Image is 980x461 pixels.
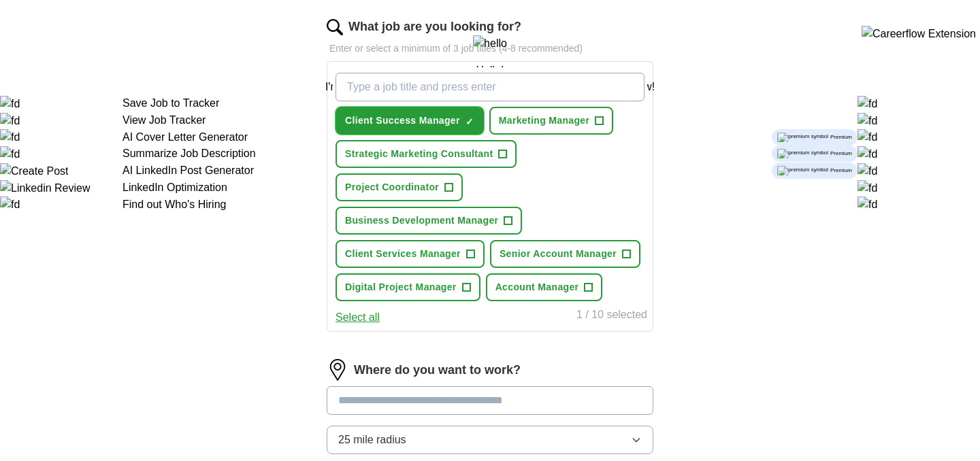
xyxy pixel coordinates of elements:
[354,361,521,379] label: Where do you want to work?
[336,273,480,301] button: Digital Project Manager
[336,240,485,268] button: Client Services Manager
[327,426,653,454] button: 25 mile radius
[348,18,521,36] label: What job are you looking for?
[500,247,617,261] span: Senior Account Manager
[336,309,380,326] button: Select all
[576,307,647,326] div: 1 / 10 selected
[336,73,644,101] input: Type a job title and press enter
[327,359,348,381] img: location.png
[345,214,498,228] span: Business Development Manager
[490,240,640,268] button: Senior Account Manager
[327,19,343,35] img: search.png
[486,273,603,301] button: Account Manager
[327,41,653,56] p: Enter or select a minimum of 3 job titles (4-8 recommended)
[495,280,579,294] span: Account Manager
[336,207,522,235] button: Business Development Manager
[338,432,406,448] span: 25 mile radius
[345,280,457,294] span: Digital Project Manager
[345,247,461,261] span: Client Services Manager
